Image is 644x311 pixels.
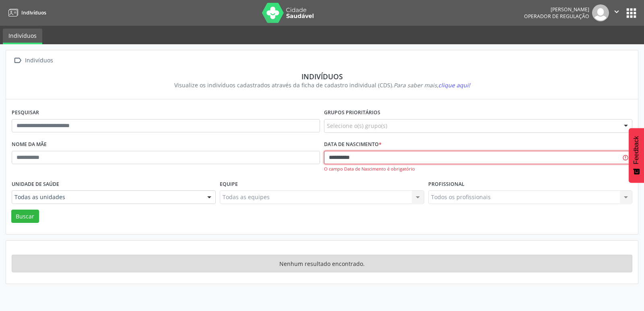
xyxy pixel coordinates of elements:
label: Pesquisar [12,107,39,119]
button: apps [624,6,638,20]
div: Nenhum resultado encontrado. [12,255,632,272]
i:  [612,7,621,16]
span: Operador de regulação [524,13,589,20]
button: Feedback - Mostrar pesquisa [629,128,644,183]
label: Equipe [220,178,238,190]
label: Data de nascimento [324,138,382,151]
span: Todas as unidades [14,193,199,201]
a:  Indivíduos [12,55,54,66]
label: Grupos prioritários [324,107,380,119]
i:  [12,55,23,66]
div: [PERSON_NAME] [524,6,589,13]
span: clique aqui! [438,81,470,89]
a: Indivíduos [3,29,42,44]
i: Para saber mais, [394,81,470,89]
div: O campo Data de Nascimento é obrigatório [324,166,632,173]
a: Indivíduos [6,6,46,19]
button: Buscar [11,210,39,223]
label: Profissional [428,178,464,190]
img: img [592,4,609,21]
span: Selecione o(s) grupo(s) [327,122,387,130]
span: Indivíduos [21,9,46,16]
label: Nome da mãe [12,138,47,151]
div: Visualize os indivíduos cadastrados através da ficha de cadastro individual (CDS). [17,81,627,89]
label: Unidade de saúde [12,178,59,190]
div: Indivíduos [17,72,627,81]
span: Feedback [633,136,640,164]
div: Indivíduos [23,55,54,66]
button:  [609,4,624,21]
